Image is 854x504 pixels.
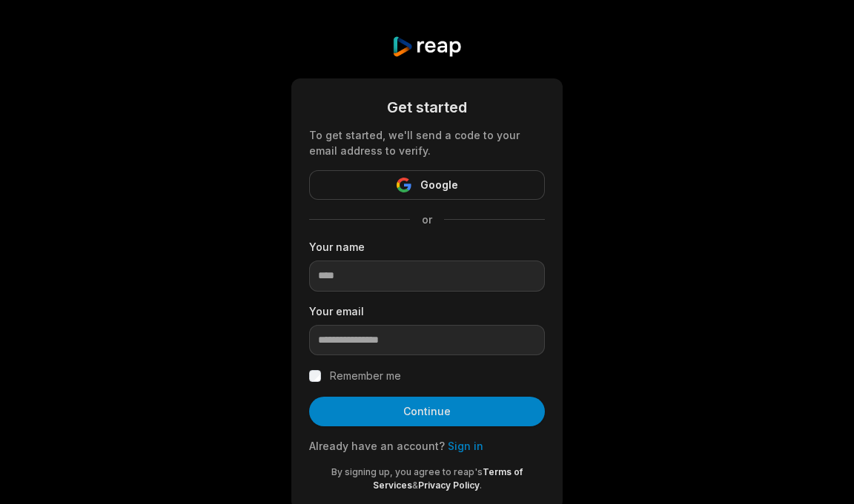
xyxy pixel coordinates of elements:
a: Sign in [448,440,483,452]
label: Remember me [330,367,401,385]
span: Already have an account? [309,440,445,452]
div: To get started, we'll send a code to your email address to verify. [309,127,545,158]
button: Continue [309,397,545,426]
span: & [412,480,418,491]
span: or [410,212,444,227]
div: Get started [309,96,545,118]
label: Your email [309,303,545,319]
span: Google [420,176,458,194]
a: Privacy Policy [418,480,480,491]
img: reap [391,36,462,58]
label: Your name [309,239,545,255]
span: By signing up, you agree to reap's [331,466,483,477]
span: . [480,480,482,491]
button: Google [309,170,545,200]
